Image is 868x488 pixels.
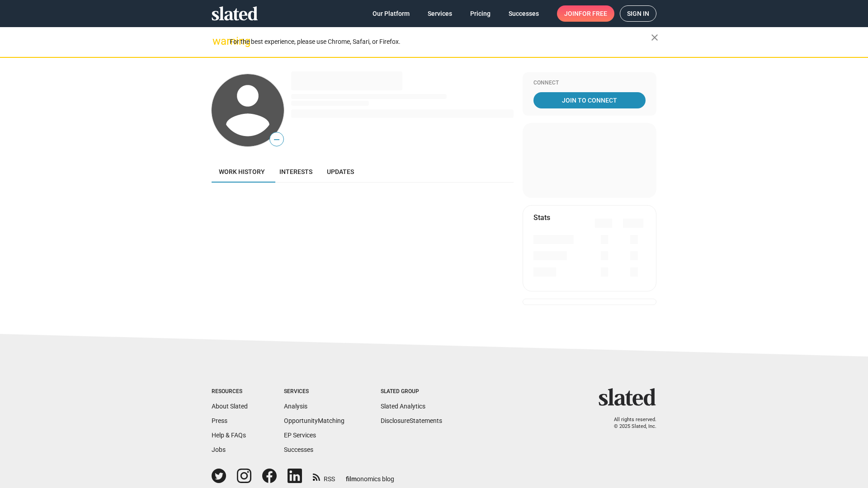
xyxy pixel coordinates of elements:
span: for free [579,5,607,22]
a: Services [420,5,459,22]
span: Interests [279,168,312,175]
a: Interests [272,161,320,183]
a: Sign in [620,5,656,22]
a: Pricing [463,5,498,22]
span: Our Platform [373,5,410,22]
a: Jobs [212,446,226,453]
mat-icon: close [649,32,660,43]
span: film [346,475,357,483]
a: Joinfor free [557,5,614,22]
a: EP Services [284,432,316,439]
a: RSS [313,469,335,483]
a: Analysis [284,403,307,410]
span: Join To Connect [535,92,644,108]
a: Our Platform [365,5,417,22]
div: Services [284,388,344,395]
span: Pricing [470,5,491,22]
a: filmonomics blog [346,468,394,483]
mat-icon: warning [212,36,223,47]
span: Updates [327,168,354,175]
div: Slated Group [381,388,442,395]
a: About Slated [212,403,248,410]
div: Resources [212,388,248,395]
a: OpportunityMatching [284,417,344,424]
a: Successes [501,5,546,22]
div: Connect [533,80,646,87]
p: All rights reserved. © 2025 Slated, Inc. [604,417,656,430]
span: — [270,134,283,145]
a: Press [212,417,227,424]
span: Successes [509,5,539,22]
a: DisclosureStatements [381,417,442,424]
a: Work history [212,161,272,183]
div: For the best experience, please use Chrome, Safari, or Firefox. [230,36,651,48]
span: Services [428,5,452,22]
a: Updates [320,161,361,183]
span: Work history [219,168,265,175]
span: Join [564,5,607,22]
a: Successes [284,446,313,453]
mat-card-title: Stats [533,213,550,222]
a: Help & FAQs [212,432,246,439]
a: Slated Analytics [381,403,425,410]
span: Sign in [627,6,649,21]
a: Join To Connect [533,92,646,108]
